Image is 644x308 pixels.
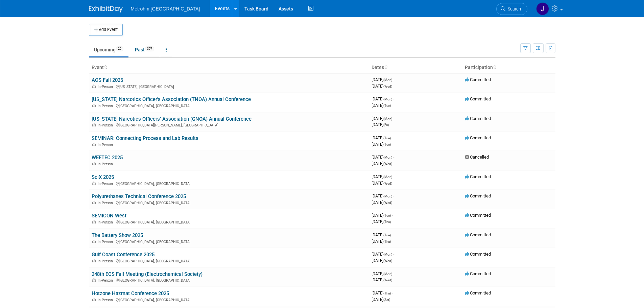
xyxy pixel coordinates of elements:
span: [DATE] [372,277,392,282]
span: - [393,174,394,179]
span: (Wed) [383,162,392,166]
span: Cancelled [465,155,489,160]
span: In-Person [98,104,115,108]
span: In-Person [98,240,115,244]
a: Sort by Start Date [384,65,387,70]
div: [GEOGRAPHIC_DATA], [GEOGRAPHIC_DATA] [92,103,366,108]
span: (Tue) [383,143,391,146]
span: Metrohm [GEOGRAPHIC_DATA] [131,6,200,11]
img: In-Person Event [92,123,96,126]
span: [DATE] [372,258,392,263]
span: (Thu) [383,240,391,243]
span: [DATE] [372,122,389,127]
span: [DATE] [372,297,390,302]
span: (Wed) [383,278,392,282]
div: [GEOGRAPHIC_DATA], [GEOGRAPHIC_DATA] [92,200,366,205]
span: [DATE] [372,155,394,160]
span: [DATE] [372,219,391,224]
span: [DATE] [372,96,394,101]
span: Search [505,6,521,11]
span: (Tue) [383,214,391,217]
span: - [392,290,393,295]
img: In-Person Event [92,259,96,262]
a: Polyurethanes Technical Conference 2025 [92,193,186,199]
span: [DATE] [372,103,391,108]
span: Committed [465,290,491,295]
span: [DATE] [372,290,393,295]
span: (Sat) [383,298,390,302]
a: Hotzone Hazmat Conference 2025 [92,290,169,297]
img: In-Person Event [92,85,96,88]
img: In-Person Event [92,298,96,301]
span: (Mon) [383,117,392,121]
span: [DATE] [372,271,394,276]
span: (Thu) [383,291,391,295]
a: The Battery Show 2025 [92,232,143,238]
th: Participation [462,62,555,73]
img: ExhibitDay [89,6,123,13]
span: Committed [465,116,491,121]
span: [DATE] [372,116,394,121]
span: Committed [465,96,491,101]
div: [GEOGRAPHIC_DATA], [GEOGRAPHIC_DATA] [92,219,366,224]
span: (Wed) [383,85,392,88]
span: (Tue) [383,233,391,237]
span: Committed [465,135,491,140]
span: (Wed) [383,259,392,263]
span: In-Person [98,278,115,283]
span: Committed [465,252,491,257]
img: In-Person Event [92,104,96,107]
span: [DATE] [372,213,393,218]
div: [GEOGRAPHIC_DATA], [GEOGRAPHIC_DATA] [92,181,366,186]
span: Committed [465,232,491,237]
span: [DATE] [372,135,393,140]
img: In-Person Event [92,162,96,165]
span: [DATE] [372,174,394,179]
a: WEFTEC 2025 [92,155,123,161]
span: In-Person [98,182,115,186]
span: - [393,193,394,198]
span: In-Person [98,85,115,89]
div: [GEOGRAPHIC_DATA], [GEOGRAPHIC_DATA] [92,239,366,244]
a: Sort by Event Name [104,65,107,70]
span: Committed [465,77,491,82]
div: [GEOGRAPHIC_DATA], [GEOGRAPHIC_DATA] [92,258,366,263]
span: [DATE] [372,77,394,82]
img: In-Person Event [92,220,96,223]
a: [US_STATE] Narcotics Officer's Association (TNOA) Annual Conference [92,96,251,102]
span: [DATE] [372,239,391,244]
span: In-Person [98,143,115,147]
th: Event [89,62,369,73]
a: Sort by Participation Type [493,65,496,70]
span: [DATE] [372,161,392,166]
span: - [393,96,394,101]
span: 29 [116,46,123,51]
button: Add Event [89,24,123,36]
a: SEMINAR: Connecting Process and Lab Results [92,135,198,141]
img: Joanne Yam [536,2,549,15]
span: (Mon) [383,78,392,82]
span: - [393,116,394,121]
span: (Tue) [383,104,391,108]
a: Gulf Coast Conference 2025 [92,252,154,258]
span: Committed [465,271,491,276]
a: SciX 2025 [92,174,114,180]
a: SEMICON West [92,213,126,219]
img: In-Person Event [92,278,96,282]
span: In-Person [98,123,115,127]
span: Committed [465,193,491,198]
a: Upcoming29 [89,43,128,56]
span: [DATE] [372,142,391,147]
a: Past357 [130,43,159,56]
th: Dates [369,62,462,73]
div: [GEOGRAPHIC_DATA], [GEOGRAPHIC_DATA] [92,297,366,302]
span: (Mon) [383,253,392,256]
span: [DATE] [372,181,392,186]
img: In-Person Event [92,201,96,204]
div: [GEOGRAPHIC_DATA][PERSON_NAME], [GEOGRAPHIC_DATA] [92,122,366,127]
span: (Wed) [383,201,392,205]
span: - [393,252,394,257]
span: (Wed) [383,182,392,185]
img: In-Person Event [92,143,96,146]
span: - [392,213,393,218]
